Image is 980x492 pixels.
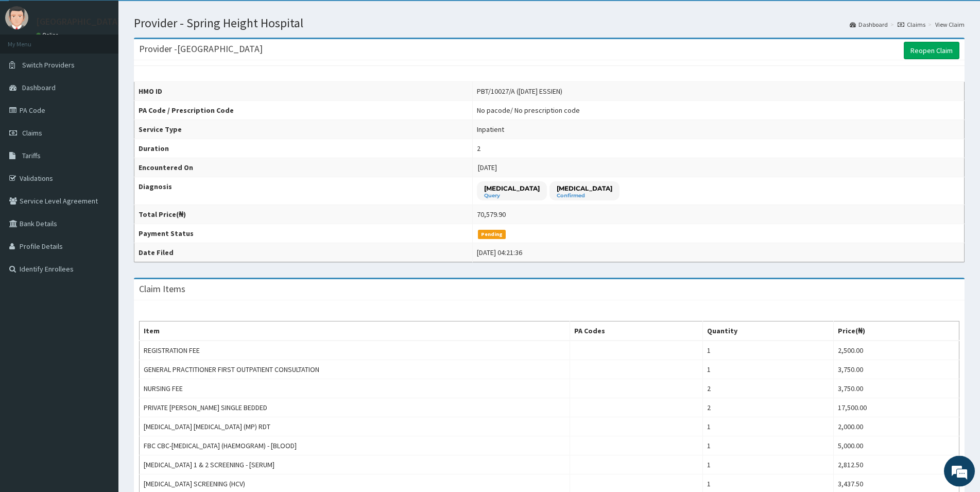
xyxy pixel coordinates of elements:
div: 70,579.90 [477,209,506,219]
div: Minimize live chat window [169,5,194,30]
th: Item [140,321,570,341]
th: PA Code / Prescription Code [134,101,473,120]
td: [MEDICAL_DATA] [MEDICAL_DATA] (MP) RDT [140,417,570,436]
a: Claims [898,20,925,29]
p: [MEDICAL_DATA] [484,184,540,193]
td: 3,750.00 [833,379,959,398]
th: PA Codes [570,321,703,341]
div: No pacode / No prescription code [477,105,580,115]
h3: Claim Items [139,284,185,294]
textarea: Type your message and hit 'Enter' [5,281,196,317]
th: Price(₦) [833,321,959,341]
td: 3,750.00 [833,360,959,379]
span: Tariffs [22,151,41,160]
th: Encountered On [134,158,473,177]
th: Duration [134,139,473,158]
td: NURSING FEE [140,379,570,398]
p: [GEOGRAPHIC_DATA] [36,17,121,26]
td: 1 [702,455,833,474]
h3: Provider - [GEOGRAPHIC_DATA] [139,44,263,54]
small: Query [484,193,540,198]
th: Total Price(₦) [134,205,473,224]
td: 1 [702,341,833,360]
td: 5,000.00 [833,436,959,455]
a: Dashboard [850,20,888,29]
th: Payment Status [134,224,473,243]
img: User Image [5,6,28,29]
span: Dashboard [22,83,56,92]
td: 1 [702,436,833,455]
td: 2,500.00 [833,341,959,360]
td: REGISTRATION FEE [140,341,570,360]
td: 2 [702,398,833,417]
p: [MEDICAL_DATA] [557,184,612,193]
div: [DATE] 04:21:36 [477,247,522,258]
img: d_794563401_company_1708531726252_794563401 [19,52,42,77]
th: Date Filed [134,243,473,262]
td: 17,500.00 [833,398,959,417]
span: [DATE] [478,163,497,172]
span: We're online! [60,130,142,234]
div: 2 [477,143,480,154]
td: FBC CBC-[MEDICAL_DATA] (HAEMOGRAM) - [BLOOD] [140,436,570,455]
td: PRIVATE [PERSON_NAME] SINGLE BEDDED [140,398,570,417]
a: Reopen Claim [904,42,959,59]
small: Confirmed [557,193,612,198]
td: 1 [702,360,833,379]
div: PBT/10027/A ([DATE] ESSIEN) [477,86,562,96]
th: Quantity [702,321,833,341]
span: Claims [22,128,42,138]
td: 2 [702,379,833,398]
td: GENERAL PRACTITIONER FIRST OUTPATIENT CONSULTATION [140,360,570,379]
span: Pending [478,230,506,239]
td: [MEDICAL_DATA] 1 & 2 SCREENING - [SERUM] [140,455,570,474]
th: Service Type [134,120,473,139]
h1: Provider - Spring Height Hospital [134,16,965,30]
td: 1 [702,417,833,436]
a: View Claim [935,20,965,29]
td: 2,000.00 [833,417,959,436]
th: Diagnosis [134,177,473,205]
div: Inpatient [477,124,504,134]
th: HMO ID [134,82,473,101]
span: Switch Providers [22,60,75,70]
div: Chat with us now [54,58,173,71]
a: Online [36,31,61,39]
td: 2,812.50 [833,455,959,474]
